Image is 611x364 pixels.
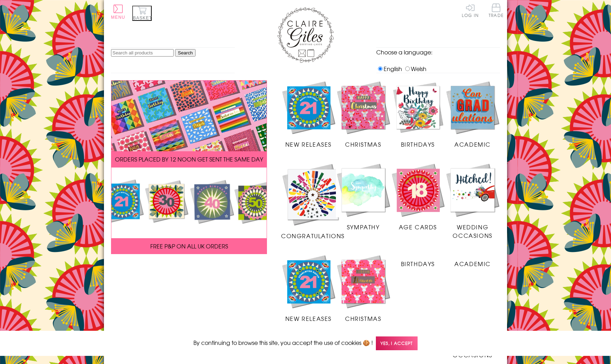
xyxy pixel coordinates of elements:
input: Search [175,49,196,57]
span: Congratulations [281,231,345,240]
label: Welsh [403,64,426,73]
span: New Releases [285,140,332,148]
span: Menu [111,15,125,20]
label: English [376,64,402,73]
a: New Releases [281,80,336,149]
span: Age Cards [399,223,437,231]
a: Congratulations [281,163,345,240]
input: Welsh [405,66,410,71]
p: Choose a language: [376,48,500,56]
a: Age Cards [391,163,446,231]
span: Sympathy [347,223,380,231]
a: Log In [462,4,479,17]
span: FREE P&P ON ALL UK ORDERS [150,242,228,250]
a: Birthdays [391,80,446,149]
button: Basket [132,6,152,21]
button: Menu [111,5,125,20]
span: Birthdays [401,259,435,268]
input: English [378,66,383,71]
span: Academic [454,140,491,148]
a: Academic [445,80,500,149]
span: New Releases [285,314,332,323]
span: Birthdays [401,140,435,148]
span: Trade [489,4,504,17]
input: Search all products [111,49,174,57]
a: Academic [445,254,500,268]
a: Trade [489,4,504,19]
span: Academic [454,259,491,268]
a: New Releases [281,254,336,323]
a: Christmas [336,80,391,149]
span: Yes, I accept [376,336,418,350]
span: Christmas [345,140,381,148]
a: Wedding Occasions [445,163,500,240]
span: ORDERS PLACED BY 12 NOON GET SENT THE SAME DAY [115,155,263,163]
a: Sympathy [336,163,391,231]
a: Christmas [336,254,391,323]
img: Claire Giles Greetings Cards [277,7,334,63]
span: Wedding Occasions [453,223,492,240]
a: Birthdays [391,254,446,268]
span: Christmas [345,314,381,323]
